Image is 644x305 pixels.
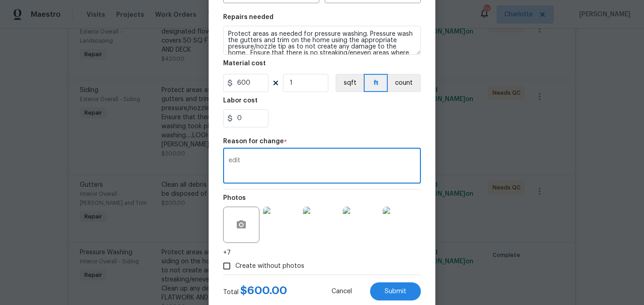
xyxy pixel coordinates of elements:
[385,288,406,295] span: Submit
[364,74,388,92] button: ft
[223,286,287,297] div: Total
[332,288,352,295] span: Cancel
[223,195,246,201] h5: Photos
[223,60,266,67] h5: Material cost
[317,282,366,300] button: Cancel
[223,14,273,20] h5: Repairs needed
[229,157,415,176] textarea: edit
[223,138,284,145] h5: Reason for change
[388,74,421,92] button: count
[223,97,258,104] h5: Labor cost
[235,261,304,271] span: Create without photos
[336,74,364,92] button: sqft
[240,285,287,296] span: $ 600.00
[223,26,421,55] textarea: Protect areas as needed for pressure washing. Pressure wash the gutters and trim on the home usin...
[370,282,421,300] button: Submit
[223,248,231,257] span: +7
